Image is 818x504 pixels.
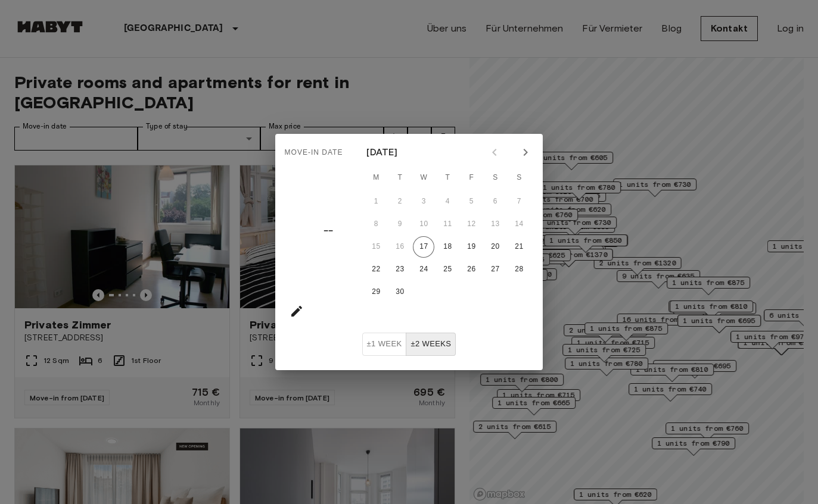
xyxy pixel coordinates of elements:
[515,142,536,162] button: Next month
[484,259,506,280] button: 27
[461,236,482,258] button: 19
[389,166,410,190] span: Tuesday
[413,236,434,258] button: 17
[437,259,458,280] button: 25
[484,166,506,190] span: Saturday
[437,166,458,190] span: Thursday
[413,259,434,280] button: 24
[406,333,456,356] button: ±2 weeks
[365,259,387,280] button: 22
[362,333,407,356] button: ±1 week
[508,236,530,258] button: 21
[437,236,458,258] button: 18
[389,281,410,303] button: 30
[413,166,434,190] span: Wednesday
[362,333,456,356] div: Move In Flexibility
[508,259,530,280] button: 28
[366,145,397,159] div: [DATE]
[484,236,506,258] button: 20
[365,281,387,303] button: 29
[508,166,530,190] span: Sunday
[285,299,309,323] button: calendar view is open, go to text input view
[461,166,482,190] span: Friday
[389,259,410,280] button: 23
[365,166,387,190] span: Monday
[324,220,333,242] h4: ––
[461,259,482,280] button: 26
[285,143,343,162] span: Move-in date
